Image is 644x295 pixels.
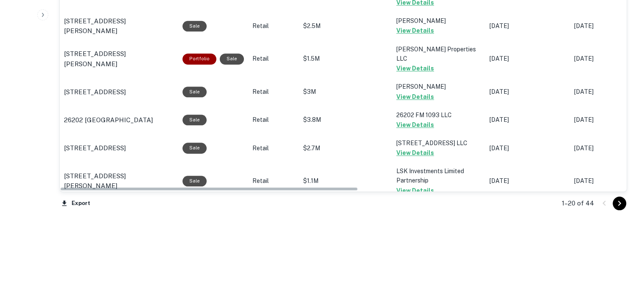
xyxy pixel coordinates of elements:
[396,110,481,120] p: 26202 FM 1093 LLC
[59,197,92,210] button: Export
[64,171,174,191] a: [STREET_ADDRESS][PERSON_NAME]
[396,92,434,102] button: View Details
[303,22,388,31] p: $2.5M
[64,115,174,125] a: 26202 [GEOGRAPHIC_DATA]
[489,144,566,153] p: [DATE]
[396,120,434,130] button: View Details
[396,16,481,25] p: [PERSON_NAME]
[303,87,388,96] p: $3M
[303,144,388,153] p: $2.7M
[64,143,126,153] p: [STREET_ADDRESS]
[252,54,295,63] p: Retail
[64,143,174,153] a: [STREET_ADDRESS]
[64,87,126,97] p: [STREET_ADDRESS]
[182,21,207,31] div: Sale
[303,54,388,63] p: $1.5M
[396,82,481,91] p: [PERSON_NAME]
[396,166,481,185] p: LSK Investments Limited Partnership
[64,115,153,125] p: 26202 [GEOGRAPHIC_DATA]
[602,227,644,268] iframe: Chat Widget
[252,87,295,96] p: Retail
[489,177,566,185] p: [DATE]
[252,144,295,153] p: Retail
[252,22,295,31] p: Retail
[182,53,216,64] div: This is a portfolio loan with 2 properties
[489,22,566,31] p: [DATE]
[396,45,481,63] p: [PERSON_NAME] Properties LLC
[182,87,207,97] div: Sale
[613,197,626,210] button: Go to next page
[489,54,566,63] p: [DATE]
[64,16,174,36] a: [STREET_ADDRESS][PERSON_NAME]
[182,115,207,125] div: Sale
[562,198,594,208] p: 1–20 of 44
[182,143,207,153] div: Sale
[396,25,434,36] button: View Details
[489,115,566,124] p: [DATE]
[64,49,174,69] a: [STREET_ADDRESS][PERSON_NAME]
[303,177,388,185] p: $1.1M
[220,53,244,64] div: Sale
[182,176,207,186] div: Sale
[303,115,388,124] p: $3.8M
[252,115,295,124] p: Retail
[489,87,566,96] p: [DATE]
[64,87,174,97] a: [STREET_ADDRESS]
[396,185,434,196] button: View Details
[252,177,295,185] p: Retail
[396,63,434,73] button: View Details
[396,138,481,148] p: [STREET_ADDRESS] LLC
[396,148,434,158] button: View Details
